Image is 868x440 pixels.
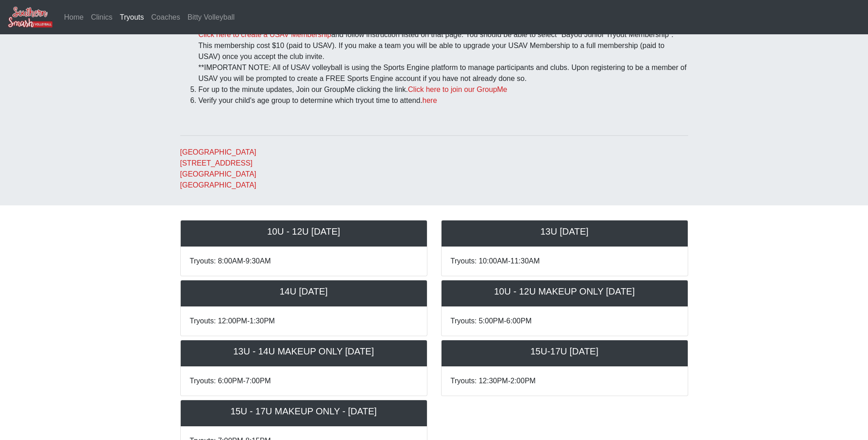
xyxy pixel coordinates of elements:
a: here [422,97,437,104]
h5: 14U [DATE] [190,286,418,297]
h5: 10U - 12U MAKEUP ONLY [DATE] [451,286,679,297]
a: Coaches [148,8,184,27]
h5: 10U - 12U [DATE] [190,226,418,237]
img: Southern Smash Volleyball [7,6,53,28]
li: Register with USAV Volleyball. and follow instruction listed on that page. You should be able to ... [199,18,688,84]
p: Tryouts: 8:00AM-9:30AM [190,256,418,267]
a: Click here to create a USAV Membership [199,31,331,38]
h5: 15U - 17U MAKEUP ONLY - [DATE] [190,406,418,417]
p: Tryouts: 6:00PM-7:00PM [190,376,418,386]
a: Click here to join our GroupMe [408,86,507,93]
a: Clinics [87,8,116,27]
a: Bitty Volleyball [184,8,238,27]
h5: 15U-17U [DATE] [451,346,679,357]
p: Tryouts: 5:00PM-6:00PM [451,316,679,327]
a: [GEOGRAPHIC_DATA][STREET_ADDRESS][GEOGRAPHIC_DATA][GEOGRAPHIC_DATA] [180,148,257,189]
a: Home [60,8,87,27]
li: Verify your child's age group to determine which tryout time to attend. [199,95,688,106]
p: Tryouts: 10:00AM-11:30AM [451,256,679,267]
a: Tryouts [116,8,148,27]
p: Tryouts: 12:00PM-1:30PM [190,316,418,327]
h5: 13U [DATE] [451,226,679,237]
h5: 13U - 14U MAKEUP ONLY [DATE] [190,346,418,357]
p: Tryouts: 12:30PM-2:00PM [451,376,679,386]
li: For up to the minute updates, Join our GroupMe clicking the link. [199,84,688,95]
